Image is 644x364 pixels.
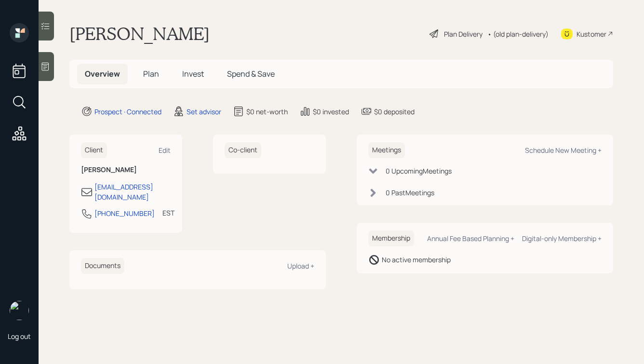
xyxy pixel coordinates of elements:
div: Plan Delivery [444,29,483,39]
span: Spend & Save [227,68,275,79]
div: Digital-only Membership + [522,234,602,243]
h6: Meetings [368,142,405,158]
span: Overview [85,68,120,79]
div: • (old plan-delivery) [487,29,549,39]
div: 0 Past Meeting s [386,188,434,198]
div: $0 invested [313,107,349,117]
h6: [PERSON_NAME] [81,166,171,174]
div: [PHONE_NUMBER] [94,208,155,218]
div: [EMAIL_ADDRESS][DOMAIN_NAME] [94,182,171,202]
div: Set advisor [187,107,221,117]
span: Invest [182,68,204,79]
div: No active membership [382,255,451,265]
h6: Documents [81,258,124,274]
h6: Membership [368,230,414,246]
div: Schedule New Meeting + [525,146,602,155]
div: EST [162,208,174,218]
h6: Client [81,142,107,158]
div: Log out [8,332,31,341]
h1: [PERSON_NAME] [69,23,210,44]
div: $0 deposited [374,107,415,117]
img: hunter_neumayer.jpg [10,301,29,320]
div: Upload + [287,261,314,270]
span: Plan [143,68,159,79]
div: Annual Fee Based Planning + [427,234,514,243]
div: $0 net-worth [246,107,288,117]
div: Prospect · Connected [94,107,161,117]
h6: Co-client [225,142,261,158]
div: Kustomer [577,29,606,39]
div: Edit [159,146,171,155]
div: 0 Upcoming Meeting s [386,166,452,176]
